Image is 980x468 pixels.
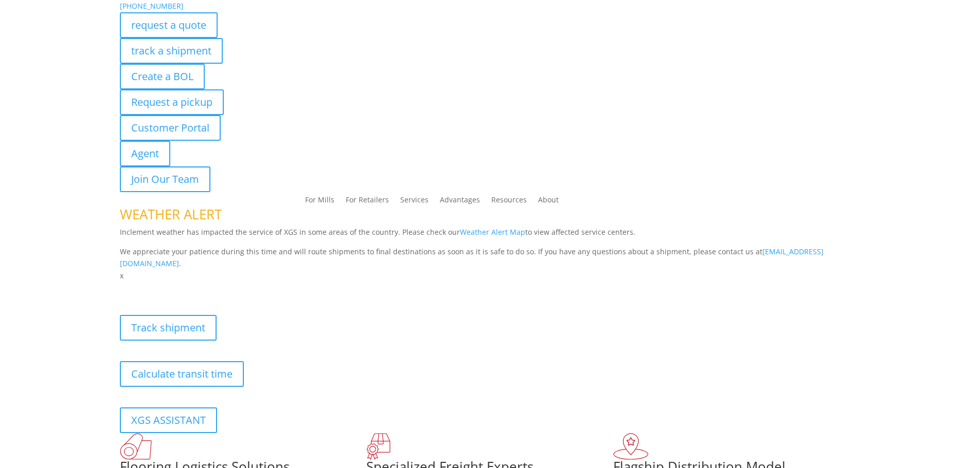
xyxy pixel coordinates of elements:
a: Weather Alert Map [460,227,525,237]
a: XGS ASSISTANT [120,407,217,433]
a: Join Our Team [120,166,210,192]
img: xgs-icon-total-supply-chain-intelligence-red [120,433,152,460]
a: request a quote [120,12,218,38]
a: Customer Portal [120,115,221,141]
p: We appreciate your patience during this time and will route shipments to final destinations as so... [120,246,861,270]
a: About [538,196,559,208]
p: Inclement weather has impacted the service of XGS in some areas of the country. Please check our ... [120,226,861,246]
a: For Retailers [346,196,389,208]
p: x [120,270,861,282]
a: Request a pickup [120,89,224,115]
span: WEATHER ALERT [120,205,222,223]
a: Create a BOL [120,64,205,89]
a: Calculate transit time [120,361,244,387]
a: Resources [491,196,527,208]
a: Track shipment [120,315,217,341]
img: xgs-icon-flagship-distribution-model-red [613,433,649,460]
a: Services [400,196,429,208]
a: Agent [120,141,170,166]
img: xgs-icon-focused-on-flooring-red [366,433,390,460]
b: Visibility, transparency, and control for your entire supply chain. [120,284,349,293]
a: track a shipment [120,38,223,64]
a: For Mills [305,196,334,208]
a: [PHONE_NUMBER] [120,1,184,11]
a: Advantages [440,196,480,208]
